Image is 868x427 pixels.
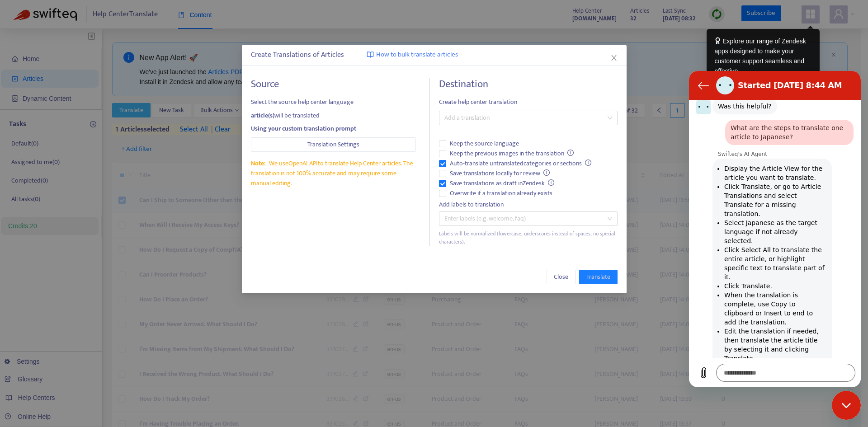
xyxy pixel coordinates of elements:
strong: article(s) [251,110,274,121]
img: image-link [367,51,374,58]
button: Close [546,270,575,284]
span: Keep the previous images in the translation [446,149,577,159]
a: OpenAI API [288,158,317,169]
span: Close [553,272,568,282]
iframe: Button to launch messaging window, conversation in progress [832,391,861,420]
div: Create Translations of Articles [251,50,618,61]
div: will be translated [251,111,416,121]
div: Labels will be normalized (lowercase, underscores instead of spaces, no special characters). [439,230,617,247]
iframe: Messaging window [689,71,861,387]
h4: Source [251,78,416,90]
button: Translate [579,270,617,284]
span: Save translations locally for review [446,169,553,178]
span: Note: [251,158,265,169]
button: Close [609,53,618,63]
span: Select the source help center language [251,97,416,107]
span: info-circle [567,150,574,156]
span: Save translations as draft in Zendesk [446,178,558,188]
a: How to bulk translate articles [367,50,458,60]
span: Keep the source language [446,139,522,149]
span: close [610,54,617,61]
span: How to bulk translate articles [376,50,458,60]
span: info-circle [543,169,550,176]
h4: Destination [439,78,617,90]
div: We use to translate Help Center articles. The translation is not 100% accurate and may require so... [251,159,416,188]
span: Overwrite if a translation already exists [446,188,556,198]
div: Using your custom translation prompt [251,124,416,134]
button: Translation Settings [251,137,416,152]
span: info-circle [585,160,591,166]
span: Create help center translation [439,97,617,107]
span: Translation Settings [307,140,359,150]
div: Explore our range of Zendesk apps designed to make your customer support seamless and effective. [715,36,811,76]
div: Add labels to translation [439,200,617,210]
span: Auto-translate untranslated categories or sections [446,159,595,169]
span: info-circle [548,179,554,186]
